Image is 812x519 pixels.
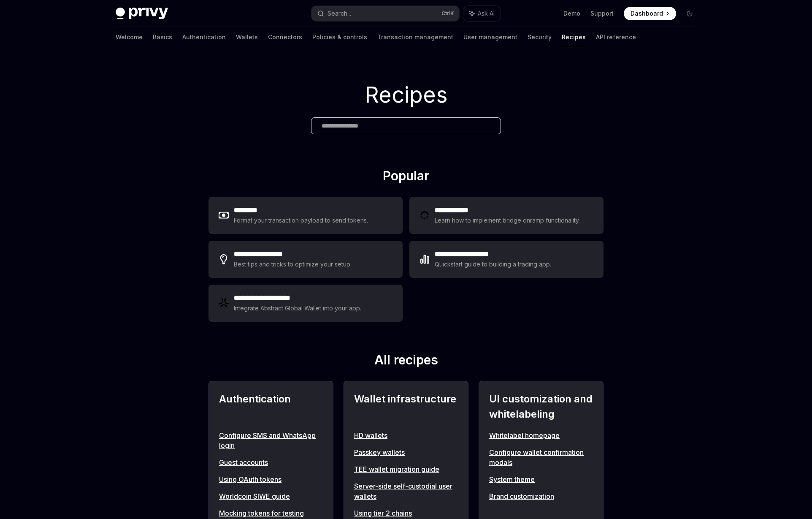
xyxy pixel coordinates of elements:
a: API reference [596,27,636,47]
a: Whitelabel homepage [489,430,593,440]
button: Toggle dark mode [683,7,696,20]
a: Passkey wallets [354,447,458,457]
button: Ask AI [463,6,501,21]
div: Best tips and tricks to optimize your setup. [234,259,353,269]
a: Wallets [236,27,258,47]
span: Ask AI [478,9,495,18]
a: Transaction management [377,27,453,47]
a: Configure wallet confirmation modals [489,447,593,467]
a: Demo [563,9,580,18]
a: HD wallets [354,430,458,440]
a: Connectors [268,27,302,47]
div: Integrate Abstract Global Wallet into your app. [234,303,362,313]
div: Quickstart guide to building a trading app. [435,259,552,269]
a: Support [590,9,614,18]
h2: Popular [208,168,604,187]
a: Recipes [562,27,586,47]
h2: Authentication [219,391,323,422]
div: Learn how to implement bridge onramp functionality. [435,215,582,226]
span: Ctrl K [441,10,454,17]
a: Worldcoin SIWE guide [219,491,323,501]
span: Dashboard [631,9,663,18]
img: dark logo [116,8,168,19]
a: Guest accounts [219,457,323,467]
a: Welcome [116,27,143,47]
div: Format your transaction payload to send tokens. [234,215,368,226]
a: Configure SMS and WhatsApp login [219,430,323,451]
a: **** ****Format your transaction payload to send tokens. [208,197,403,234]
a: Using OAuth tokens [219,474,323,484]
a: Brand customization [489,491,593,501]
a: Policies & controls [312,27,367,47]
div: Search... [328,8,351,19]
a: Server-side self-custodial user wallets [354,481,458,501]
a: Basics [153,27,172,47]
a: **** **** ***Learn how to implement bridge onramp functionality. [409,197,604,234]
a: Security [528,27,552,47]
button: Search...CtrlK [311,6,459,21]
a: Authentication [182,27,226,47]
a: System theme [489,474,593,484]
a: Dashboard [624,7,676,20]
h2: UI customization and whitelabeling [489,391,593,422]
h2: All recipes [208,352,604,371]
a: Mocking tokens for testing [219,508,323,518]
a: Using tier 2 chains [354,508,458,518]
a: User management [463,27,517,47]
a: TEE wallet migration guide [354,464,458,474]
h2: Wallet infrastructure [354,391,458,422]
